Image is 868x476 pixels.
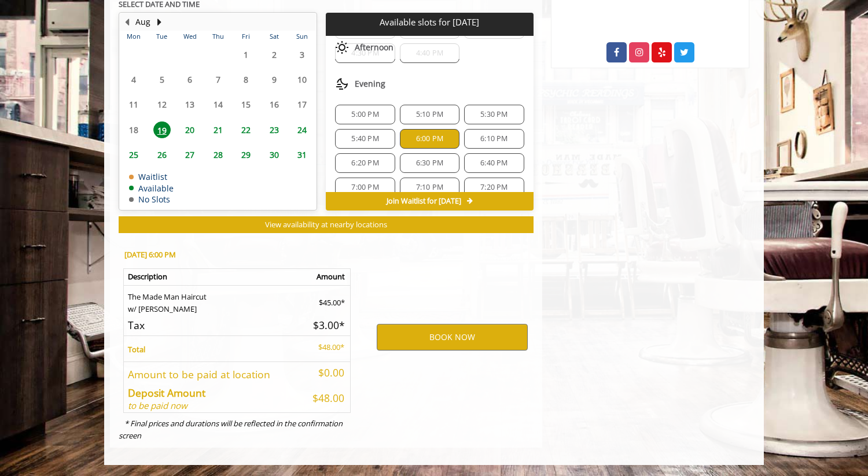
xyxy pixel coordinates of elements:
img: evening slots [335,77,349,91]
span: Afternoon [355,43,393,52]
h5: $48.00 [306,393,345,404]
td: Select day28 [204,142,231,167]
h5: Tax [128,320,297,331]
button: BOOK NOW [377,324,528,350]
div: 7:10 PM [400,178,459,197]
div: 6:00 PM [400,129,459,149]
span: 6:30 PM [416,158,443,168]
span: 30 [266,146,283,163]
span: 24 [293,121,311,138]
span: Join Waitlist for [DATE] [387,197,461,206]
td: Select day20 [176,117,204,142]
div: 7:20 PM [464,178,524,197]
button: Aug [135,16,150,28]
td: Available [129,184,174,193]
span: 21 [209,121,227,138]
span: 19 [153,121,171,138]
span: 28 [209,146,227,163]
div: 6:20 PM [335,153,395,173]
span: 6:10 PM [480,134,507,143]
span: 7:10 PM [416,183,443,192]
div: 5:40 PM [335,129,395,149]
th: Fri [232,31,260,42]
span: 5:40 PM [351,134,378,143]
span: 26 [153,146,171,163]
div: 7:00 PM [335,178,395,197]
span: 6:20 PM [351,158,378,168]
h5: Amount to be paid at location [128,369,297,380]
td: Select day23 [260,117,288,142]
div: 5:10 PM [400,105,459,124]
i: to be paid now [128,400,187,411]
span: 25 [125,146,142,163]
span: 5:10 PM [416,110,443,119]
th: Mon [120,31,148,42]
b: Total [128,344,145,355]
p: Available slots for [DATE] [330,17,528,27]
h5: $0.00 [306,367,345,378]
b: Amount [317,271,345,282]
td: Select day21 [204,117,231,142]
i: * Final prices and durations will be reflected in the confirmation screen [119,418,343,441]
td: Select day24 [288,117,317,142]
th: Thu [204,31,231,42]
td: $45.00* [301,285,351,315]
b: Deposit Amount [128,386,205,400]
span: 22 [237,121,255,138]
img: afternoon slots [335,40,349,54]
span: 29 [237,146,255,163]
button: Next Month [155,16,164,28]
span: 7:20 PM [480,183,507,192]
button: Previous Month [122,16,131,28]
b: [DATE] 6:00 PM [124,249,176,260]
td: Select day31 [288,142,317,167]
span: 20 [181,121,198,138]
span: 23 [266,121,283,138]
th: Tue [148,31,175,42]
td: Select day22 [232,117,260,142]
th: Sat [260,31,288,42]
span: 5:00 PM [351,110,378,119]
td: No Slots [129,195,174,204]
th: Wed [176,31,204,42]
span: View availability at nearby locations [265,219,387,230]
td: The Made Man Haircut w/ [PERSON_NAME] [124,285,302,315]
td: Select day29 [232,142,260,167]
div: 5:00 PM [335,105,395,124]
p: $48.00* [306,341,345,353]
div: 6:10 PM [464,129,524,149]
td: Select day19 [148,117,175,142]
div: 6:30 PM [400,153,459,173]
div: 5:30 PM [464,105,524,124]
button: View availability at nearby locations [119,216,534,233]
span: 6:00 PM [416,134,443,143]
span: 31 [293,146,311,163]
span: 7:00 PM [351,183,378,192]
td: Select day25 [120,142,148,167]
th: Sun [288,31,317,42]
td: Select day30 [260,142,288,167]
b: Description [128,271,167,282]
td: Select day27 [176,142,204,167]
span: 5:30 PM [480,110,507,119]
span: 6:40 PM [480,158,507,168]
span: Evening [355,79,385,88]
h5: $3.00* [306,320,345,331]
td: Waitlist [129,172,174,181]
div: 6:40 PM [464,153,524,173]
td: Select day26 [148,142,175,167]
span: 27 [181,146,198,163]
